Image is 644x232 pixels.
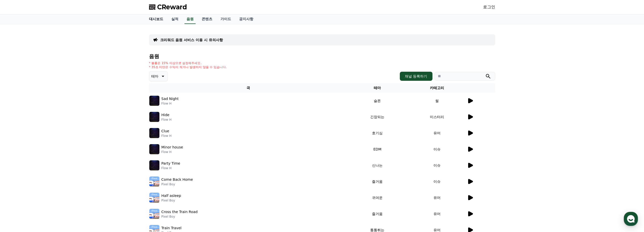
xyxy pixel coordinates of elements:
th: 카테고리 [407,83,467,93]
p: Flow H [161,166,180,170]
button: 채널 등록하기 [400,72,432,81]
a: 음원 [184,14,196,24]
span: CReward [157,3,187,11]
a: 가이드 [216,14,235,24]
td: 썰 [407,93,467,109]
img: music [149,193,159,203]
td: 슬픈 [348,93,407,109]
p: Cross the Train Road [161,209,198,215]
a: CReward [149,3,187,11]
span: 홈 [16,168,19,172]
td: 신나는 [348,157,407,173]
td: 이슈 [407,157,467,173]
p: Pixel Boy [161,198,181,202]
img: music [149,209,159,219]
td: EDM [348,141,407,157]
p: Flow H [161,134,172,138]
p: Flow H [161,101,179,106]
p: Pixel Boy [161,215,198,219]
p: 테마 [151,73,158,80]
p: Train Travel [161,225,182,231]
td: 긴장되는 [348,109,407,125]
td: 이슈 [407,141,467,157]
a: 크리워드 음원 서비스 이용 시 유의사항 [160,37,223,42]
td: 유머 [407,206,467,222]
td: 호기심 [348,125,407,141]
p: Sad Night [161,96,179,101]
a: 콘텐츠 [198,14,216,24]
a: 로그인 [483,4,495,10]
p: Clue [161,128,169,134]
p: Half asleep [161,193,181,198]
p: * 35초 미만은 수익이 적거나 발생하지 않을 수 있습니다. [149,65,227,69]
p: Flow H [161,150,183,154]
th: 테마 [348,83,407,93]
td: 즐거움 [348,206,407,222]
td: 즐거움 [348,173,407,190]
p: * 볼륨은 15% 이상으로 설정해주세요. [149,61,227,65]
button: 테마 [149,71,168,81]
td: 귀여운 [348,190,407,206]
a: 대시보드 [145,14,167,24]
a: 실적 [167,14,182,24]
p: Flow H [161,118,172,122]
th: 곡 [149,83,348,93]
td: 미스터리 [407,109,467,125]
td: 이슈 [407,173,467,190]
img: music [149,176,159,187]
img: music [149,112,159,122]
a: 공지사항 [235,14,257,24]
p: Hide [161,112,170,118]
a: 설정 [65,160,97,173]
span: 대화 [46,168,52,172]
p: Party Time [161,161,180,166]
p: Pixel Boy [161,182,193,186]
h4: 음원 [149,54,495,59]
img: music [149,144,159,154]
td: 유머 [407,125,467,141]
p: Come Back Home [161,177,193,182]
img: music [149,96,159,106]
img: music [149,128,159,138]
a: 대화 [33,160,65,173]
td: 유머 [407,190,467,206]
p: Minor house [161,145,183,150]
span: 설정 [78,168,84,172]
img: music [149,160,159,170]
a: 홈 [2,160,33,173]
